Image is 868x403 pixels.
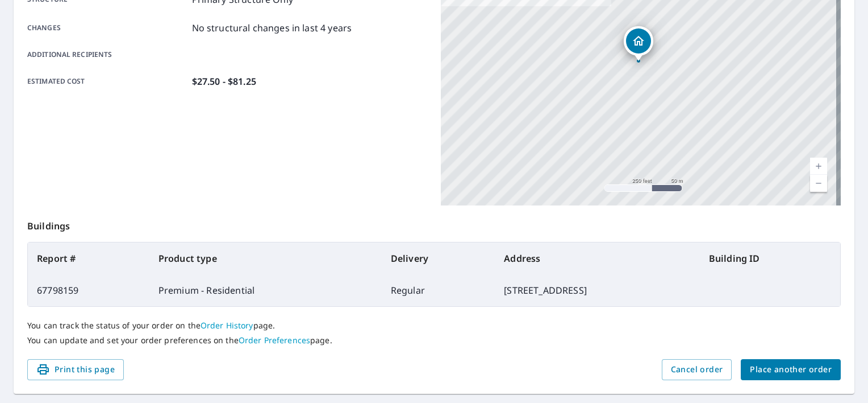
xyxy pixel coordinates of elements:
[28,242,149,274] th: Report #
[495,242,700,274] th: Address
[810,158,827,175] a: Current Level 17, Zoom In
[741,359,841,380] button: Place another order
[671,363,723,377] span: Cancel order
[495,274,700,306] td: [STREET_ADDRESS]
[662,359,732,380] button: Cancel order
[700,242,840,274] th: Building ID
[750,363,832,377] span: Place another order
[36,363,115,377] span: Print this page
[27,21,187,35] p: Changes
[28,274,149,306] td: 67798159
[624,26,653,61] div: Dropped pin, building 1, Residential property, 1403 Humbolt Dr Suisun City, CA 94585
[382,274,495,306] td: Regular
[201,320,253,331] a: Order History
[27,320,841,331] p: You can track the status of your order on the page.
[192,75,256,88] p: $27.50 - $81.25
[192,21,352,35] p: No structural changes in last 4 years
[27,205,841,242] p: Buildings
[810,175,827,192] a: Current Level 17, Zoom Out
[239,335,310,346] a: Order Preferences
[27,335,841,346] p: You can update and set your order preferences on the page.
[27,50,187,60] p: Additional recipients
[382,242,495,274] th: Delivery
[27,75,187,88] p: Estimated cost
[149,274,382,306] td: Premium - Residential
[27,359,124,380] button: Print this page
[149,242,382,274] th: Product type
